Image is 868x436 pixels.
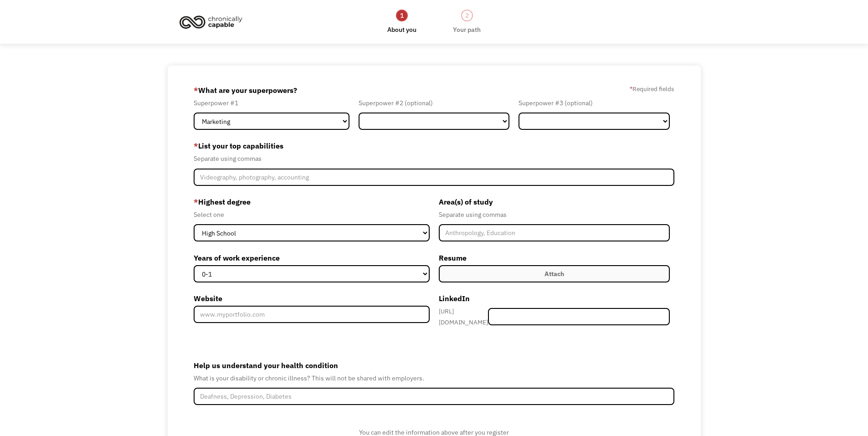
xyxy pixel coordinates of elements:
label: Required fields [630,83,674,94]
div: [URL][DOMAIN_NAME] [439,306,488,328]
div: 1 [396,10,408,21]
input: Anthropology, Education [439,224,670,241]
div: Superpower #1 [194,97,349,108]
div: Separate using commas [439,209,670,220]
label: Area(s) of study [439,195,670,209]
a: 2Your path [453,9,481,35]
div: 2 [461,10,473,21]
label: Attach [439,265,670,282]
div: Your path [453,24,481,35]
label: List your top capabilities [194,138,675,153]
div: Separate using commas [194,153,675,164]
label: Resume [439,251,670,265]
div: Select one [194,209,430,220]
div: Superpower #3 (optional) [519,97,670,108]
label: What are your superpowers? [194,83,297,97]
input: Videography, photography, accounting [194,169,675,186]
label: Highest degree [194,195,430,209]
label: Years of work experience [194,251,430,265]
img: Chronically Capable logo [177,12,245,32]
input: Deafness, Depression, Diabetes [194,388,675,405]
input: www.myportfolio.com [194,306,430,323]
a: 1About you [387,9,416,35]
label: Website [194,291,430,306]
div: About you [387,24,416,35]
div: Attach [544,268,564,279]
div: What is your disability or chronic illness? This will not be shared with employers. [194,373,675,384]
label: LinkedIn [439,291,670,306]
label: Help us understand your health condition [194,358,675,373]
div: Superpower #2 (optional) [359,97,510,108]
